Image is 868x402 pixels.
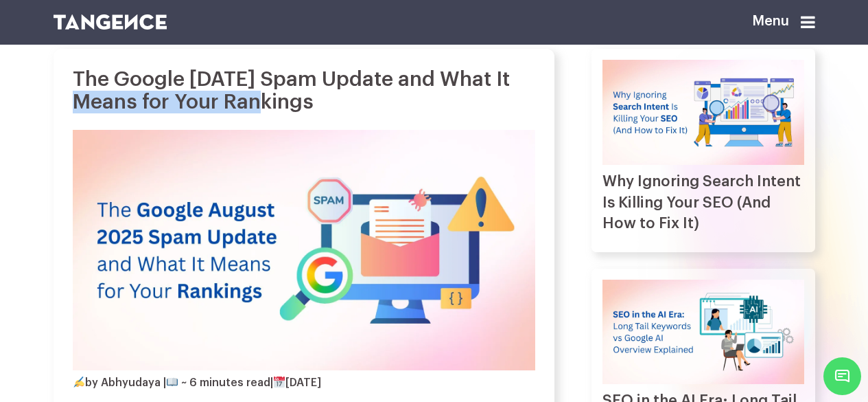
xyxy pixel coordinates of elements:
[181,378,187,389] span: ~
[54,14,167,30] img: logo SVG
[167,377,178,388] img: 📖
[73,130,535,370] img: The Google August 2025 Spam Update and What It Means for Your Rankings
[200,378,270,389] span: minutes read
[602,60,804,165] img: Why Ignoring Search Intent Is Killing Your SEO (And How to Fix It)
[73,68,535,113] h1: The Google [DATE] Spam Update and What It Means for Your Rankings
[602,174,801,232] a: Why Ignoring Search Intent Is Killing Your SEO (And How to Fix It)
[602,280,804,385] img: SEO in the AI Era: Long Tail Keywords vs Google AI Overview Explained
[274,377,285,388] img: 📅
[189,378,197,389] span: 6
[73,377,84,388] img: ✍️
[73,377,322,389] h4: by Abhyudaya | | [DATE]
[823,357,861,395] span: Chat Widget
